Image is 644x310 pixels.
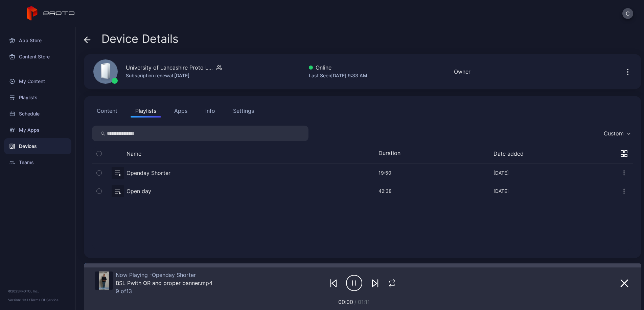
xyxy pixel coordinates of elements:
a: App Store [4,32,71,49]
button: Apps [169,104,192,118]
a: Playlists [4,89,71,106]
div: Now Playing [116,272,212,278]
span: 00:00 [338,299,353,305]
a: Devices [4,138,71,154]
span: 01:11 [358,299,370,305]
div: Online [309,63,367,72]
div: BSL Pwith QR and proper banner.mp4 [116,280,212,286]
button: Content [92,104,122,118]
a: Content Store [4,49,71,65]
a: Terms Of Service [30,298,59,302]
button: C [622,8,633,19]
span: / [354,299,356,305]
div: Owner [454,68,470,76]
a: Teams [4,154,71,171]
div: © 2025 PROTO, Inc. [8,288,67,294]
button: Playlists [131,104,161,118]
a: Schedule [4,106,71,122]
span: Openday Shorter [149,272,196,278]
div: Info [205,107,215,115]
span: Device Details [101,32,179,45]
a: My Content [4,73,71,89]
div: 9 of 13 [116,288,212,294]
a: My Apps [4,122,71,138]
span: Version 1.13.1 • [8,298,30,302]
div: Settings [233,107,254,115]
div: University of Lancashire Proto Luma [126,63,214,72]
button: Custom [600,126,633,141]
div: Last Seen [DATE] 9:33 AM [309,72,367,80]
div: Custom [604,130,624,137]
div: Subscription renewal [DATE] [126,72,222,80]
button: Date added [493,150,524,157]
button: Name [127,150,141,157]
div: Duration [378,150,406,158]
button: Settings [228,104,259,118]
button: Info [201,104,220,118]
